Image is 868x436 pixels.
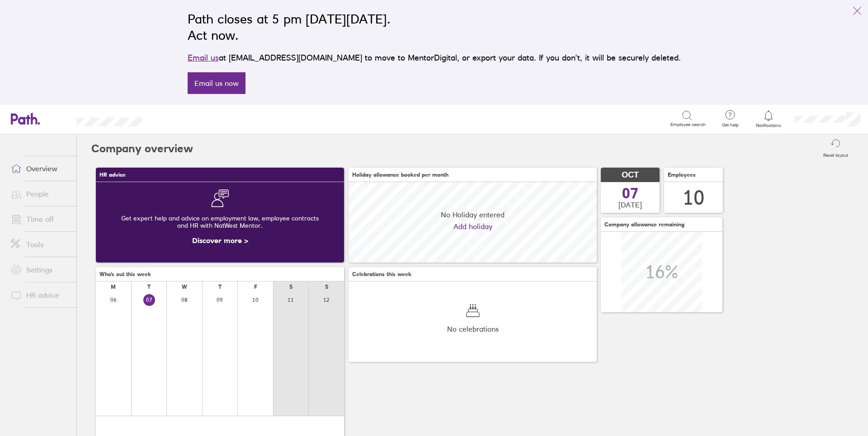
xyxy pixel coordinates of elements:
span: No celebrations [447,325,499,333]
span: No Holiday entered [441,211,505,219]
span: Employee search [670,122,706,127]
span: Who's out this week [99,271,151,277]
h2: Company overview [91,134,193,163]
div: Get expert help and advice on employment law, employee contracts and HR with NatWest Mentor. [103,207,337,236]
span: Employees [668,172,696,178]
span: OCT [622,170,639,180]
div: W [182,284,187,290]
a: Add holiday [453,222,492,230]
a: Notifications [754,109,783,128]
a: Email us [188,53,219,62]
div: 10 [683,186,704,209]
span: Celebrations this week [352,271,411,277]
span: [DATE] [618,201,642,209]
a: HR advice [4,286,76,304]
a: Email us now [188,72,245,94]
span: Get help [716,122,745,128]
div: S [325,284,328,290]
div: S [289,284,292,290]
div: Search [167,114,190,122]
div: F [254,284,257,290]
p: at [EMAIL_ADDRESS][DOMAIN_NAME] to move to MentorDigital, or export your data. If you don’t, it w... [188,52,681,64]
span: Holiday allowance booked per month [352,172,448,178]
span: Company allowance remaining [604,221,684,228]
span: Notifications [754,123,783,128]
div: T [147,284,151,290]
a: Time off [4,210,76,228]
button: Reset layout [818,134,854,163]
span: HR advice [99,172,126,178]
div: T [218,284,222,290]
a: Overview [4,159,76,178]
span: 07 [622,186,638,201]
a: Tools [4,235,76,253]
a: Discover more > [192,236,248,245]
a: People [4,185,76,203]
a: Settings [4,261,76,279]
label: Reset layout [818,150,854,158]
div: M [111,284,116,290]
h2: Path closes at 5 pm [DATE][DATE]. Act now. [188,11,681,43]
